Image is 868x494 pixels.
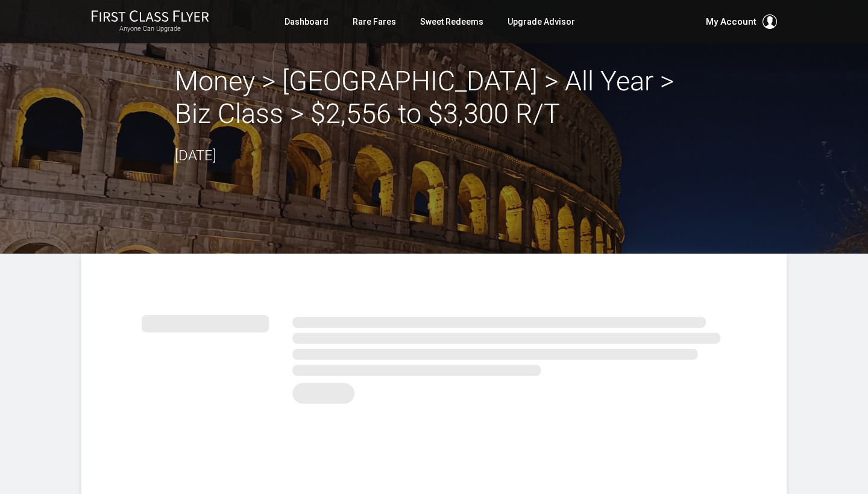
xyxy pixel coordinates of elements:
[706,14,777,29] button: My Account
[91,10,209,22] img: First Class Flyer
[353,11,396,33] a: Rare Fares
[175,147,216,164] time: [DATE]
[420,11,483,33] a: Sweet Redeems
[285,11,329,33] a: Dashboard
[142,302,726,411] img: summary.svg
[91,25,209,33] small: Anyone Can Upgrade
[706,14,756,29] span: My Account
[175,65,693,130] h2: Money > [GEOGRAPHIC_DATA] > All Year > Biz Class > $2,556 to $3,300 R/T
[508,11,575,33] a: Upgrade Advisor
[91,10,209,34] a: First Class FlyerAnyone Can Upgrade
